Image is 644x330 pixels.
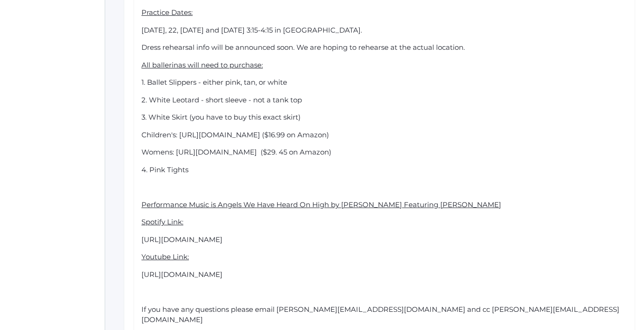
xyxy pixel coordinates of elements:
[141,130,329,139] span: Children's: [URL][DOMAIN_NAME] ($16.99 on Amazon)
[141,217,183,226] span: Spotify Link:
[141,95,302,104] span: 2. White Leotard - short sleeve - not a tank top
[141,78,287,87] span: 1. Ballet Slippers - either pink, tan, or white
[141,43,465,52] span: Dress rehearsal info will be announced soon. We are hoping to rehearse at the actual location.
[141,61,263,69] span: All ballerinas will need to purchase:
[141,165,188,174] span: 4. Pink Tights
[141,235,222,244] span: [URL][DOMAIN_NAME]
[141,26,362,34] span: [DATE], 22, [DATE] and [DATE] 3:15-4:15 in [GEOGRAPHIC_DATA].
[141,200,501,209] span: Performance Music is Angels We Have Heard On High by [PERSON_NAME] Featuring [PERSON_NAME]
[141,148,331,156] span: Womens: [URL][DOMAIN_NAME] ($29. 45 on Amazon)
[141,305,619,324] span: If you have any questions please email [PERSON_NAME][EMAIL_ADDRESS][DOMAIN_NAME] and cc [PERSON_N...
[141,270,222,279] span: [URL][DOMAIN_NAME]
[141,252,189,261] span: Youtube Link:
[141,8,193,17] span: Practice Dates:
[141,113,301,121] span: 3. White Skirt (you have to buy this exact skirt)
